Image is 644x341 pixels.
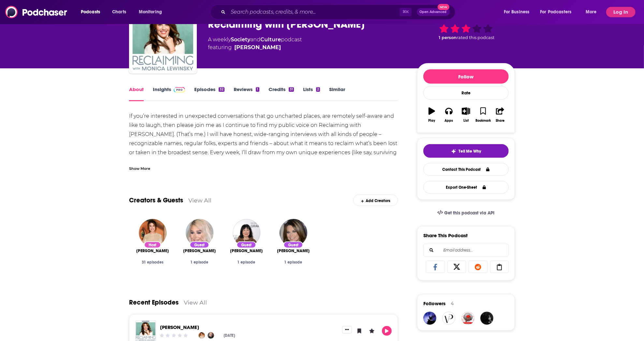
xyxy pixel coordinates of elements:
[504,7,530,17] span: For Business
[219,87,225,92] div: 32
[181,260,218,265] div: 1 episode
[136,248,169,253] a: Monica Lewinsky
[367,326,377,336] button: Leave a Rating
[475,103,491,127] button: Bookmark
[463,119,469,123] div: List
[429,244,503,256] input: Email address...
[81,7,100,17] span: Podcasts
[186,219,213,247] img: Kesha
[400,8,412,16] span: ⌘ K
[190,241,209,248] div: Guest
[130,7,196,72] img: Reclaiming with Monica Lewinsky
[275,260,312,265] div: 1 episode
[234,86,259,101] a: Reviews1
[139,219,167,247] a: Monica Lewinsky
[540,7,572,17] span: For Podcasters
[451,301,454,307] div: 4
[153,86,185,101] a: InsightsPodchaser Pro
[174,87,185,92] img: Podchaser Pro
[208,332,214,339] img: Julia Fox
[353,195,398,206] div: Add Creators
[426,261,445,273] a: Share on Facebook
[458,103,475,127] button: List
[183,248,216,253] span: [PERSON_NAME]
[129,112,398,221] div: If you’re interested in unexpected conversations that go uncharted places, are remotely self-awar...
[139,7,162,17] span: Monitoring
[316,87,320,92] div: 2
[134,7,170,17] button: open menu
[289,87,294,92] div: 31
[188,197,212,204] a: View All
[184,299,207,306] a: View All
[5,6,68,18] img: Podchaser - Follow, Share and Rate Podcasts
[237,241,256,248] div: Guest
[129,86,144,101] a: About
[269,86,294,101] a: Credits31
[423,181,509,194] button: Export One-Sheet
[423,86,509,100] div: Rate
[256,87,259,92] div: 1
[417,12,515,52] div: 1 personrated this podcast
[208,44,302,51] span: featuring
[459,149,481,154] span: Tell Me Why
[224,333,235,338] div: [DATE]
[444,210,495,216] span: Get this podcast via API
[76,7,109,17] button: open menu
[423,232,468,239] h3: Share This Podcast
[581,7,605,17] button: open menu
[451,149,456,154] img: tell me why sparkle
[423,300,446,307] span: Followers
[423,103,440,127] button: Play
[159,333,189,338] div: Community Rating: 0 out of 5
[429,119,435,123] div: Play
[233,219,260,247] img: Margaret Cho
[423,244,509,257] div: Search followers
[230,248,263,253] a: Margaret Cho
[536,7,581,17] button: open menu
[234,44,281,51] a: Monica Lewinsky
[461,312,475,325] a: CaronaTea
[423,312,436,325] img: Faelz
[329,86,345,101] a: Similar
[492,103,509,127] button: Share
[231,36,250,43] a: Society
[382,326,392,336] button: Play
[445,119,453,123] div: Apps
[423,144,509,158] button: tell me why sparkleTell Me Why
[228,7,400,17] input: Search podcasts, credits, & more...
[280,219,307,247] img: Savannah Guthrie
[342,326,352,333] button: Show More Button
[480,312,493,325] img: Neerdowell
[442,312,455,325] img: VivicaPartners
[230,248,263,253] span: [PERSON_NAME]
[490,261,509,273] a: Copy Link
[198,332,205,339] img: Monica Lewinsky
[499,7,538,17] button: open menu
[420,10,447,14] span: Open Advanced
[144,241,161,248] div: Host
[108,7,130,17] a: Charts
[457,35,494,40] span: rated this podcast
[476,119,491,123] div: Bookmark
[496,119,505,123] div: Share
[586,7,597,17] span: More
[432,205,500,221] a: Get this podcast via API
[183,248,216,253] a: Kesha
[208,36,302,51] div: A weekly podcast
[112,7,126,17] span: Charts
[303,86,320,101] a: Lists2
[447,261,466,273] a: Share on X/Twitter
[134,260,171,265] div: 31 episodes
[228,260,265,265] div: 1 episode
[355,326,364,336] button: Bookmark Episode
[194,86,225,101] a: Episodes32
